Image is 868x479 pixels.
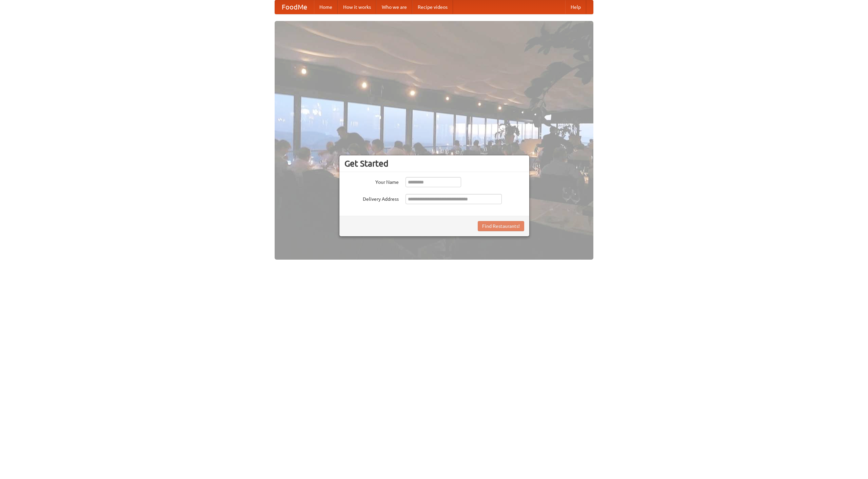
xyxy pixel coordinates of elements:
h3: Get Started [344,158,524,169]
label: Delivery Address [344,194,399,202]
a: Home [314,0,338,14]
button: Find Restaurants! [478,221,524,231]
a: How it works [338,0,376,14]
a: Who we are [376,0,412,14]
a: FoodMe [275,0,314,14]
a: Help [565,0,586,14]
a: Recipe videos [412,0,453,14]
label: Your Name [344,177,399,186]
